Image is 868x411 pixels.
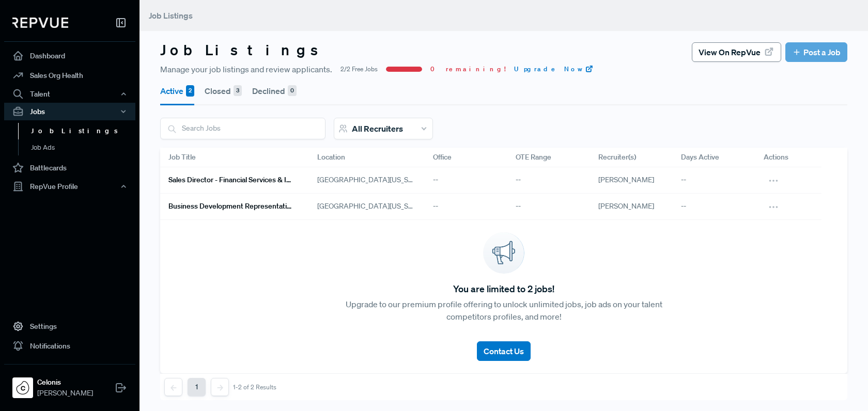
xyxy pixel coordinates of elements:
span: [PERSON_NAME] [598,175,654,184]
span: Contact Us [484,346,524,356]
img: Celonis [14,380,31,396]
span: You are limited to 2 jobs! [453,282,554,296]
div: -- [425,167,507,194]
button: Jobs [4,103,135,120]
button: RepVue Profile [4,178,135,195]
a: Job Ads [18,139,149,156]
div: 3 [234,85,242,97]
h3: Job Listings [160,41,328,59]
span: [GEOGRAPHIC_DATA][US_STATE], [GEOGRAPHIC_DATA] [317,201,416,212]
span: Manage your job listings and review applicants. [160,63,332,75]
img: announcement [483,232,524,274]
button: 1 [188,378,206,396]
div: -- [425,194,507,220]
div: 2 [186,85,194,97]
a: Settings [4,317,135,336]
button: Talent [4,85,135,103]
strong: Celonis [37,377,93,388]
button: Next [211,378,229,396]
input: Search Jobs [161,118,325,138]
span: All Recruiters [352,123,403,134]
span: [GEOGRAPHIC_DATA][US_STATE], [GEOGRAPHIC_DATA] [317,175,416,185]
span: Actions [764,152,788,163]
span: Job Title [168,152,196,163]
button: Declined 0 [252,76,297,105]
button: View on RepVue [692,42,781,62]
span: Recruiter(s) [598,152,636,163]
a: Job Listings [18,123,149,139]
button: Closed 3 [205,76,242,105]
button: Active 2 [160,76,194,105]
span: Days Active [681,152,719,163]
a: Sales Director - Financial Services & Insurance [168,171,292,189]
h6: Sales Director - Financial Services & Insurance [168,176,292,184]
span: Office [433,152,452,163]
div: -- [673,194,755,220]
a: Contact Us [477,333,531,361]
a: Battlecards [4,158,135,178]
span: Location [317,152,345,163]
a: Upgrade Now [514,65,594,74]
span: 0 remaining! [430,65,506,74]
a: Business Development Representative [168,198,292,215]
nav: pagination [164,378,276,396]
img: RepVue [12,18,68,28]
button: Contact Us [477,341,531,361]
span: 2/2 Free Jobs [340,65,378,74]
span: OTE Range [516,152,551,163]
div: -- [673,167,755,194]
div: -- [507,194,590,220]
span: View on RepVue [699,46,761,58]
a: Notifications [4,336,135,356]
span: [PERSON_NAME] [598,201,654,211]
button: Previous [164,378,182,396]
a: CelonisCelonis[PERSON_NAME] [4,364,135,403]
div: 1-2 of 2 Results [233,384,276,391]
h6: Business Development Representative [168,202,292,211]
p: Upgrade to our premium profile offering to unlock unlimited jobs, job ads on your talent competit... [332,298,676,323]
a: Dashboard [4,46,135,66]
div: 0 [288,85,297,97]
a: Sales Org Health [4,66,135,85]
span: [PERSON_NAME] [37,388,93,399]
div: -- [507,167,590,194]
span: Job Listings [149,10,193,21]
